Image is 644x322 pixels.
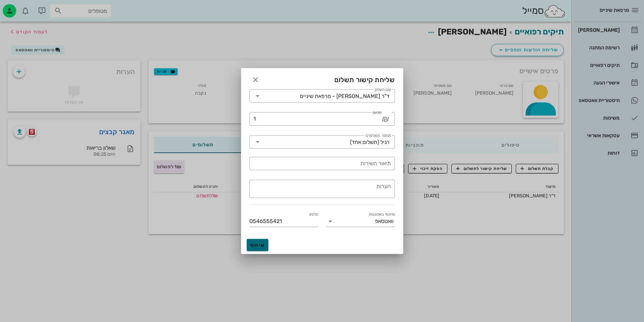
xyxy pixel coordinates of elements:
label: שיתוף באמצעות [369,212,395,217]
div: שם העסקד"ר [PERSON_NAME] - מרפאת שיניים [249,89,395,103]
i: ₪ [382,115,389,123]
div: רגיל (תשלום אחד) [350,139,390,145]
div: ד"ר [PERSON_NAME] - מרפאת שיניים [300,93,390,99]
div: וואטסאפ [375,218,394,224]
div: מספר תשלומיםרגיל (תשלום אחד) [249,135,395,149]
div: שיתוף באמצעותוואטסאפ [326,216,395,227]
label: מספר תשלומים [365,133,391,138]
label: שם העסק [375,87,391,92]
span: שיתוף [249,242,266,248]
button: שיתוף [247,239,268,251]
label: סכום [373,110,381,115]
div: שליחת קישור תשלום [241,68,403,89]
label: טלפון [309,212,318,217]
